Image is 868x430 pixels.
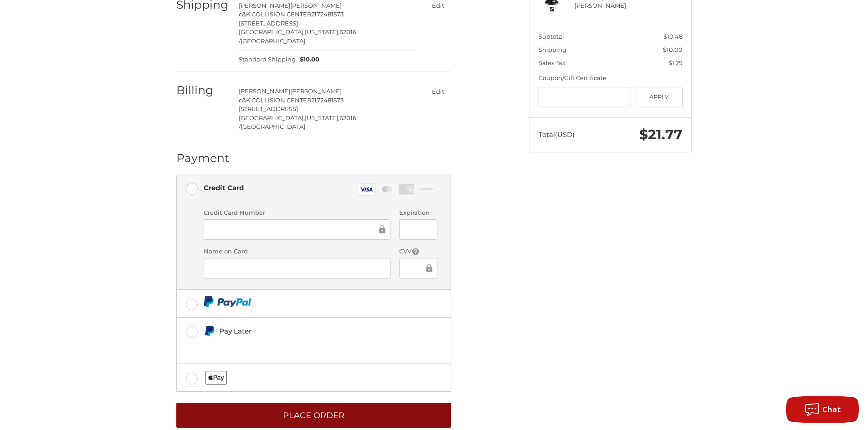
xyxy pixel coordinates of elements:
[239,87,290,95] span: [PERSON_NAME]
[305,28,339,35] span: [US_STATE],
[399,208,437,218] label: Expiration
[311,96,344,104] span: 2172481573
[239,20,298,27] span: [STREET_ADDRESS]
[219,324,388,339] div: Pay Later
[239,96,311,104] span: c&K COLLISION CENTER
[311,10,344,18] span: 2172481573
[663,33,683,40] span: $10.48
[425,85,451,98] button: Edit
[239,2,290,9] span: [PERSON_NAME]
[290,2,342,9] span: [PERSON_NAME]
[639,126,683,143] span: $21.77
[239,114,305,121] span: [GEOGRAPHIC_DATA],
[205,371,227,384] img: Applepay icon
[241,37,305,45] span: [GEOGRAPHIC_DATA]
[204,208,390,218] label: Credit Card Number
[210,224,377,235] iframe: Secure Credit Card Frame - Credit Card Number
[204,247,390,256] label: Name on Card
[239,55,296,64] span: Standard Shipping
[204,339,389,353] iframe: PayPal Message 1
[539,87,632,107] input: Gift Certificate or Coupon Code
[786,396,859,423] button: Chat
[539,33,564,40] span: Subtotal
[176,83,230,97] h2: Billing
[210,263,384,273] iframe: Secure Credit Card Frame - Cardholder Name
[290,87,342,95] span: [PERSON_NAME]
[822,405,841,415] span: Chat
[176,151,230,165] h2: Payment
[668,59,683,66] span: $1.29
[663,46,683,53] span: $10.00
[176,403,451,428] button: Place Order
[239,28,305,35] span: [GEOGRAPHIC_DATA],
[296,55,320,64] span: $10.00
[539,59,565,66] span: Sales Tax
[406,224,431,235] iframe: Secure Credit Card Frame - Expiration Date
[636,87,683,107] button: Apply
[539,46,566,53] span: Shipping
[239,28,356,45] span: 62016 /
[204,180,244,195] div: Credit Card
[539,130,575,139] span: Total (USD)
[239,105,298,112] span: [STREET_ADDRESS]
[305,114,339,121] span: [US_STATE],
[399,247,437,256] label: CVV
[204,325,215,337] img: Pay Later icon
[241,123,305,130] span: [GEOGRAPHIC_DATA]
[539,74,683,83] div: Coupon/Gift Certificate
[239,10,311,18] span: c&K COLLISION CENTER
[406,263,424,273] iframe: Secure Credit Card Frame - CVV
[204,296,252,307] img: PayPal icon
